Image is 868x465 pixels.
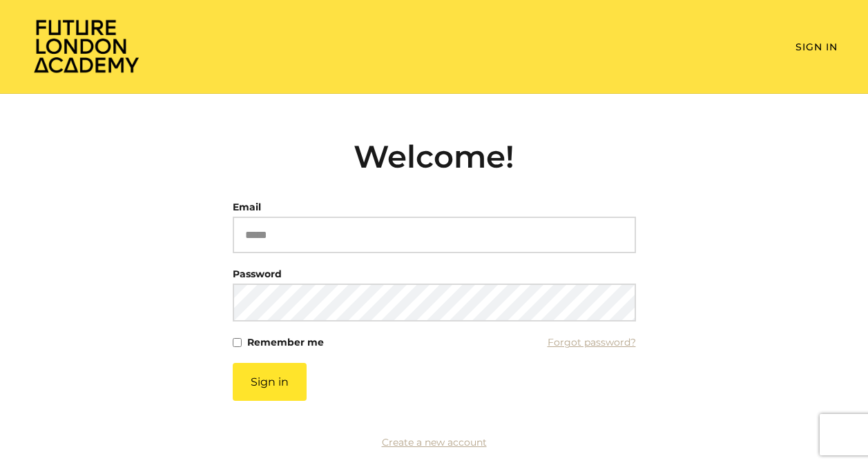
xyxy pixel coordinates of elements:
label: Email [233,197,261,217]
button: Sign in [233,363,307,401]
a: Create a new account [382,436,487,448]
a: Sign In [795,41,838,53]
a: Forgot password? [548,333,636,352]
h2: Welcome! [233,138,636,175]
label: Remember me [247,333,324,352]
img: Home Page [31,18,142,74]
label: Password [233,264,282,284]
